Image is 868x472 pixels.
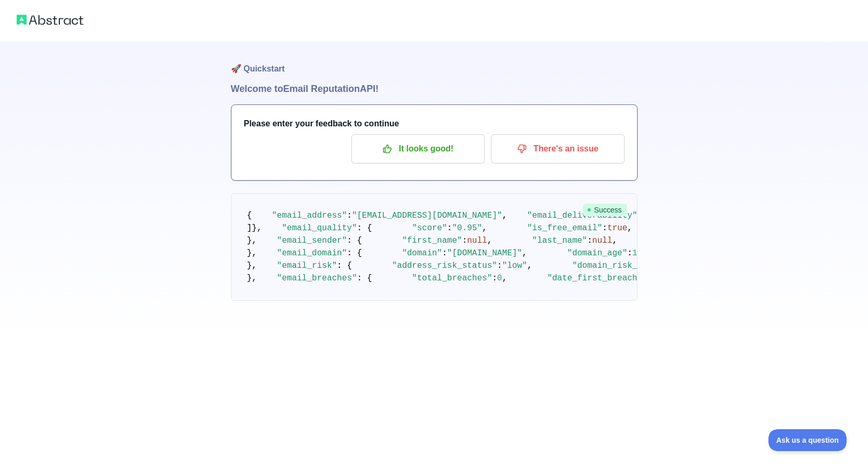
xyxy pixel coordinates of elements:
[497,261,503,270] span: :
[462,236,467,245] span: :
[447,249,522,258] span: "[DOMAIN_NAME]"
[402,249,442,258] span: "domain"
[277,274,357,283] span: "email_breaches"
[231,42,638,81] h1: 🚀 Quickstart
[567,249,627,258] span: "domain_age"
[467,236,487,245] span: null
[347,236,362,245] span: : {
[347,211,352,220] span: :
[502,211,507,220] span: ,
[402,236,462,245] span: "first_name"
[627,223,632,233] span: ,
[244,117,625,130] h3: Please enter your feedback to continue
[277,236,347,245] span: "email_sender"
[442,249,447,258] span: :
[452,223,482,233] span: "0.95"
[247,211,252,220] span: {
[17,13,83,27] img: Abstract logo
[587,236,592,245] span: :
[499,140,617,158] p: There's an issue
[497,274,503,283] span: 0
[547,274,653,283] span: "date_first_breached"
[347,249,362,258] span: : {
[357,274,372,283] span: : {
[527,223,602,233] span: "is_free_email"
[357,223,372,233] span: : {
[352,211,502,220] span: "[EMAIL_ADDRESS][DOMAIN_NAME]"
[412,223,447,233] span: "score"
[502,261,527,270] span: "low"
[231,81,638,96] h1: Welcome to Email Reputation API!
[527,261,532,270] span: ,
[492,274,497,283] span: :
[351,134,485,163] button: It looks good!
[412,274,492,283] span: "total_breaches"
[277,249,347,258] span: "email_domain"
[572,261,673,270] span: "domain_risk_status"
[522,249,528,258] span: ,
[612,236,617,245] span: ,
[602,223,607,233] span: :
[491,134,625,163] button: There's an issue
[282,223,357,233] span: "email_quality"
[277,261,337,270] span: "email_risk"
[392,261,497,270] span: "address_risk_status"
[359,140,477,158] p: It looks good!
[447,223,453,233] span: :
[487,236,492,245] span: ,
[532,236,588,245] span: "last_name"
[337,261,352,270] span: : {
[632,249,657,258] span: 10989
[607,223,627,233] span: true
[583,204,627,216] span: Success
[627,249,632,258] span: :
[768,429,847,451] iframe: Toggle Customer Support
[482,223,487,233] span: ,
[272,211,347,220] span: "email_address"
[502,274,507,283] span: ,
[527,211,637,220] span: "email_deliverability"
[592,236,612,245] span: null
